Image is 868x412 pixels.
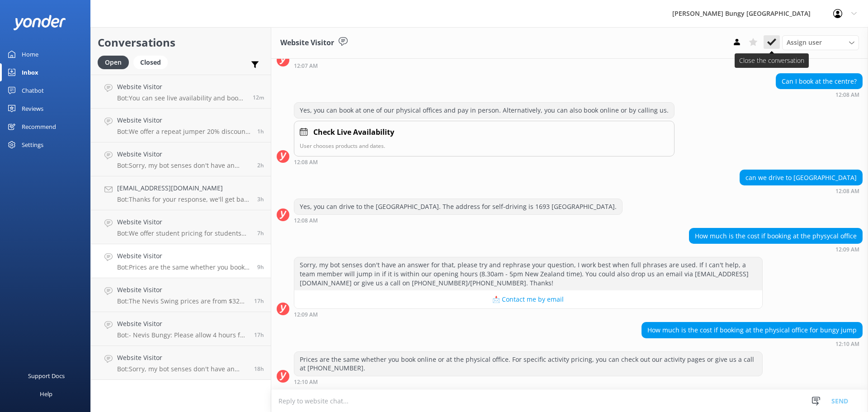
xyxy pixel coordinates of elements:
div: Can I book at the centre? [776,74,862,89]
a: Website VisitorBot:- Nevis Bungy: Please allow 4 hours for the entire experience, including retur... [91,312,271,346]
h2: Conversations [98,34,264,51]
p: Bot: The Nevis Swing prices are from $325 per adult (15+yrs), $285 per child (13-14yrs), and $305... [117,297,247,305]
h4: Website Visitor [117,353,247,363]
span: 09:23am 20-Aug-2025 (UTC +12:00) Pacific/Auckland [253,94,264,101]
span: 12:10am 20-Aug-2025 (UTC +12:00) Pacific/Auckland [257,263,264,271]
div: Sorry, my bot senses don't have an answer for that, please try and rephrase your question, I work... [294,257,762,290]
p: Bot: You can see live availability and book all of our experiences online. I recommend checking t... [117,94,246,102]
h4: Website Visitor [117,82,246,92]
div: Chatbot [22,81,44,99]
h4: Website Visitor [117,319,247,329]
strong: 12:08 AM [835,92,859,98]
h4: Website Visitor [117,149,250,159]
div: Help [40,385,52,403]
a: Website VisitorBot:We offer a repeat jumper 20% discount on any of our singular activities for re... [91,109,271,142]
strong: 12:09 AM [835,247,859,252]
a: Closed [133,57,172,67]
div: How much is the cost if booking at the physycal office [689,228,862,244]
div: Yes, you can drive to the [GEOGRAPHIC_DATA]. The address for self-driving is 1693 [GEOGRAPHIC_DATA]. [294,199,622,214]
p: Bot: Prices are the same whether you book online or at the physical office. For specific activity... [117,263,250,271]
a: Website VisitorBot:You can see live availability and book all of our experiences online. I recomm... [91,75,271,109]
strong: 12:07 AM [294,63,318,69]
p: Bot: Sorry, my bot senses don't have an answer for that, please try and rephrase your question, I... [117,161,250,170]
span: 01:58am 20-Aug-2025 (UTC +12:00) Pacific/Auckland [257,229,264,237]
div: 12:08am 20-Aug-2025 (UTC +12:00) Pacific/Auckland [294,159,675,165]
p: Bot: We offer a repeat jumper 20% discount on any of our singular activities for returning custom... [117,128,250,136]
a: [EMAIL_ADDRESS][DOMAIN_NAME]Bot:Thanks for your response, we'll get back to you as soon as we can... [91,176,271,210]
div: Home [22,45,38,63]
h4: Website Visitor [117,251,250,261]
span: 02:55pm 19-Aug-2025 (UTC +12:00) Pacific/Auckland [254,365,264,373]
span: 06:48am 20-Aug-2025 (UTC +12:00) Pacific/Auckland [257,161,264,169]
div: 12:09am 20-Aug-2025 (UTC +12:00) Pacific/Auckland [689,246,863,252]
div: How much is the cost if booking at the physical office for bungy jump [642,322,862,338]
div: Inbox [22,63,38,81]
div: 12:08am 20-Aug-2025 (UTC +12:00) Pacific/Auckland [776,91,863,98]
div: Reviews [22,99,43,118]
a: Website VisitorBot:Prices are the same whether you book online or at the physical office. For spe... [91,244,271,278]
a: Website VisitorBot:The Nevis Swing prices are from $325 per adult (15+yrs), $285 per child (13-14... [91,278,271,312]
div: Support Docs [28,367,65,385]
div: Settings [22,136,43,154]
a: Website VisitorBot:We offer student pricing for students studying in domestic NZ institutions onl... [91,210,271,244]
strong: 12:08 AM [294,218,318,223]
div: Assign User [782,35,859,50]
p: Bot: - Nevis Bungy: Please allow 4 hours for the entire experience, including return travel and a... [117,331,247,339]
div: 12:08am 20-Aug-2025 (UTC +12:00) Pacific/Auckland [294,217,623,223]
span: 07:51am 20-Aug-2025 (UTC +12:00) Pacific/Auckland [257,128,264,135]
h4: Check Live Availability [313,127,394,138]
div: Closed [133,56,168,69]
div: Prices are the same whether you book online or at the physical office. For specific activity pric... [294,352,762,376]
h4: Website Visitor [117,115,250,125]
strong: 12:08 AM [294,160,318,165]
img: yonder-white-logo.png [14,15,66,30]
div: can we drive to [GEOGRAPHIC_DATA] [740,170,862,185]
div: Open [98,56,129,69]
p: Bot: Thanks for your response, we'll get back to you as soon as we can during opening hours. [117,195,250,204]
div: 12:08am 20-Aug-2025 (UTC +12:00) Pacific/Auckland [740,188,863,194]
button: 📩 Contact me by email [294,290,762,308]
strong: 12:09 AM [294,312,318,317]
div: Yes, you can book at one of our physical offices and pay in person. Alternatively, you can also b... [294,103,674,118]
div: 12:10am 20-Aug-2025 (UTC +12:00) Pacific/Auckland [294,379,763,385]
div: 12:07am 20-Aug-2025 (UTC +12:00) Pacific/Auckland [294,62,763,69]
p: Bot: Sorry, my bot senses don't have an answer for that, please try and rephrase your question, I... [117,365,247,373]
a: Open [98,57,133,67]
p: Bot: We offer student pricing for students studying in domestic NZ institutions only. You will ne... [117,229,250,237]
strong: 12:10 AM [835,341,859,347]
span: Assign user [787,38,822,47]
span: 06:13am 20-Aug-2025 (UTC +12:00) Pacific/Auckland [257,195,264,203]
div: 12:09am 20-Aug-2025 (UTC +12:00) Pacific/Auckland [294,311,763,317]
div: Recommend [22,118,56,136]
strong: 12:10 AM [294,379,318,385]
a: Website VisitorBot:Sorry, my bot senses don't have an answer for that, please try and rephrase yo... [91,142,271,176]
span: 04:01pm 19-Aug-2025 (UTC +12:00) Pacific/Auckland [254,331,264,339]
strong: 12:08 AM [835,189,859,194]
a: Website VisitorBot:Sorry, my bot senses don't have an answer for that, please try and rephrase yo... [91,346,271,380]
p: User chooses products and dates. [300,142,669,150]
h4: Website Visitor [117,285,247,295]
h4: [EMAIL_ADDRESS][DOMAIN_NAME] [117,183,250,193]
div: 12:10am 20-Aug-2025 (UTC +12:00) Pacific/Auckland [642,341,863,347]
h4: Website Visitor [117,217,250,227]
h3: Website Visitor [280,37,334,49]
span: 04:05pm 19-Aug-2025 (UTC +12:00) Pacific/Auckland [254,297,264,305]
